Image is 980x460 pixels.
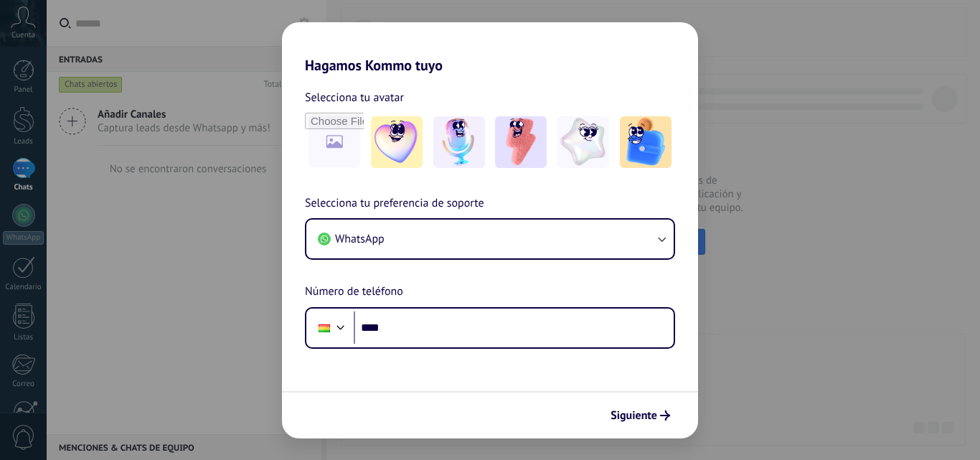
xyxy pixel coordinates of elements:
[311,313,338,343] div: Bolivia: + 591
[305,283,403,301] span: Número de teléfono
[371,116,423,168] img: -1.jpeg
[611,410,657,421] span: Siguiente
[306,220,674,258] button: WhatsApp
[335,232,385,246] span: WhatsApp
[604,403,677,428] button: Siguiente
[305,88,404,107] span: Selecciona tu avatar
[557,116,609,168] img: -4.jpeg
[495,116,547,168] img: -3.jpeg
[282,22,698,74] h2: Hagamos Kommo tuyo
[620,116,672,168] img: -5.jpeg
[305,194,484,213] span: Selecciona tu preferencia de soporte
[433,116,485,168] img: -2.jpeg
